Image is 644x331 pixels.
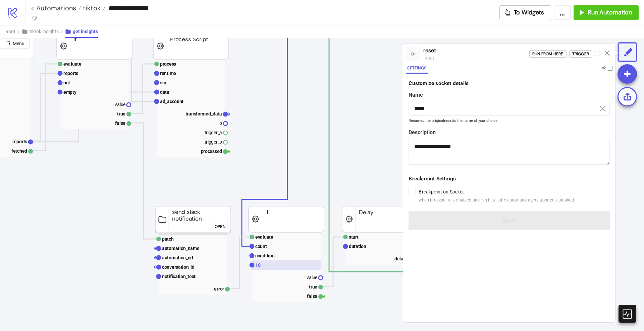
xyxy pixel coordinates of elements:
text: src [160,80,166,85]
div: reset [423,46,529,55]
text: evaluate [63,61,82,67]
span: tiktok [81,4,101,12]
text: transformed_data [185,111,222,116]
div: Run from here [532,50,563,58]
button: Run Automation [574,5,639,20]
label: Breakpoint on Socket [419,188,574,203]
text: notification_text [162,274,196,279]
text: data [160,89,169,95]
text: start [349,234,359,240]
text: runtime [160,71,176,76]
a: < Automations [31,5,81,11]
text: not [63,80,70,85]
span: radius-bottomright [5,41,10,46]
small: Renames the original to the name of your choice [409,119,610,123]
label: Description [409,128,610,137]
div: Customize socket details [409,79,610,87]
text: b [219,120,222,126]
span: Menu [13,41,24,46]
button: Root [5,25,21,38]
text: value [307,275,317,280]
text: 10 [255,262,261,268]
div: Open [215,223,225,230]
span: To Widgets [514,9,544,16]
div: input [423,55,529,62]
span: Run Automation [588,9,632,16]
button: To Widgets [499,5,551,20]
a: tiktok [81,5,106,11]
div: Trigger [572,50,589,58]
text: ad_account [160,99,183,104]
button: tiktok insights [21,25,65,38]
text: patch [162,236,174,242]
button: Settings [406,65,428,74]
button: get insights [65,25,98,38]
text: count [255,244,267,249]
text: reports [63,71,78,76]
span: get insights [73,29,98,34]
button: Open [212,223,228,230]
text: process [160,61,176,67]
button: ... [554,5,571,20]
span: Root [5,29,15,34]
text: evaluate [255,234,273,240]
b: reset [444,118,453,123]
text: duration [349,244,366,249]
button: Trigger [569,50,592,58]
span: when breakpoint is enabled and run hits it the automation gets aborted / breaked [419,197,574,203]
text: automation_name [162,246,200,251]
text: automation_url [162,255,193,260]
span: expand [595,52,599,56]
text: reports [12,139,27,144]
text: condition [255,253,275,258]
span: tiktok insights [30,29,59,34]
text: value [115,102,125,107]
text: empty [63,89,77,95]
div: Breakpoint Settings [409,175,610,183]
button: Run from here [529,50,567,58]
text: conversation_id [162,264,195,270]
label: Name [409,91,610,99]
